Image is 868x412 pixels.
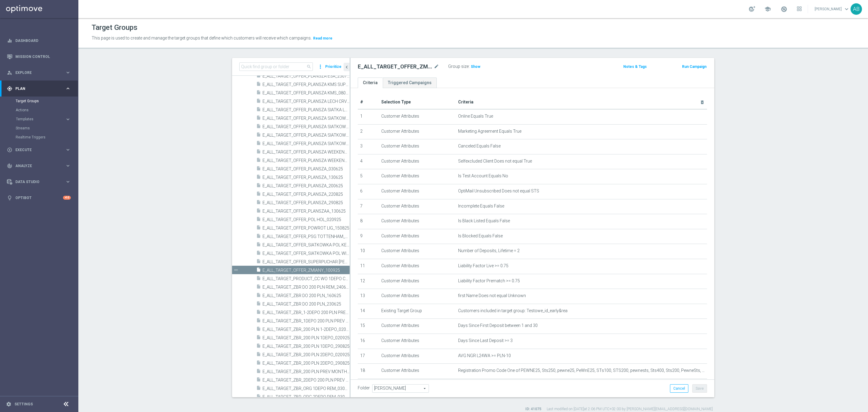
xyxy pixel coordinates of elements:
[256,157,261,164] i: insert_drive_file
[358,259,379,274] td: 11
[256,309,261,316] i: insert_drive_file
[65,147,71,153] i: keyboard_arrow_right
[263,344,350,349] span: E_ALL_TARGET_ZBR_200 PLN 1DEPO_290825
[256,183,261,190] i: insert_drive_file
[256,141,261,147] i: insert_drive_file
[7,86,71,91] button: gps_fixed Plan keyboard_arrow_right
[379,334,456,349] td: Customer Attributes
[358,169,379,184] td: 5
[256,377,261,384] i: insert_drive_file
[7,163,12,169] i: track_changes
[458,159,532,164] span: Selfexcluded Client Does not equal True
[263,192,350,197] span: E_ALL_TARGET_OFFER_PLANSZA_220825
[263,166,350,172] span: E_ALL_TARGET_OFFER_PLANSZA_030625
[7,195,71,200] button: lightbulb Optibot +10
[263,107,350,113] span: E_ALL_TARGET_OFFER_PLANSZA SIATKA LN_150725
[458,173,508,179] span: Is Test Account Equals No
[313,35,333,42] button: Read more
[458,338,513,343] span: Days Since Last Deposit >= 3
[256,149,261,156] i: insert_drive_file
[7,195,12,201] i: lightbulb
[434,63,439,70] i: mode_edit
[7,70,71,75] button: person_search Explore keyboard_arrow_right
[7,33,71,49] div: Dashboard
[307,64,311,69] span: search
[256,360,261,367] i: insert_drive_file
[15,164,65,168] span: Analyze
[379,199,456,214] td: Customer Attributes
[256,301,261,308] i: insert_drive_file
[692,384,707,393] button: Save
[458,248,520,253] span: Number of Deposits, Lifetime = 2
[263,141,350,146] span: E_ALL_TARGET_OFFER_PLANSZA SIATKOWKA_260725
[263,378,350,383] span: E_ALL_TARGET_ZBR_2DEPO 200 PLN PREV MONTH_220825
[458,100,473,104] span: Criteria
[14,402,33,406] a: Settings
[263,352,350,357] span: E_ALL_TARGET_ZBR_200 PLN 2DEPO_020925
[256,343,261,350] i: insert_drive_file
[263,183,350,189] span: E_ALL_TARGET_OFFER_PLANSZA_200625
[358,364,379,379] td: 18
[256,225,261,232] i: insert_drive_file
[448,64,469,69] label: Group size
[263,242,350,248] span: E_ALL_TARGET_OFFER_SIATKOWKA POL KEN_250825
[256,115,261,122] i: insert_drive_file
[814,5,851,14] a: [PERSON_NAME]keyboard_arrow_down
[358,304,379,319] td: 14
[7,179,71,184] div: Data Studio keyboard_arrow_right
[458,293,526,298] span: first Name Does not equal Unknown
[256,81,261,88] i: insert_drive_file
[263,133,350,138] span: E_ALL_TARGET_OFFER_PLANSZA SIATKOWKA_230725
[7,70,65,75] div: Explore
[458,114,493,119] span: Online Equals True
[358,319,379,334] td: 15
[344,64,350,70] i: chevron_left
[256,394,261,401] i: insert_drive_file
[7,147,71,152] button: play_circle_outline Execute keyboard_arrow_right
[324,63,342,71] button: Prioritize
[458,144,501,149] span: Canceled Equals False
[458,278,520,284] span: Liability Factor Prematch >= 0.75
[263,259,350,265] span: E_ALL_TARGET_OFFER_SUPERPUCHAR NIEMIEC 1-2DEPO WO_160825
[7,86,12,91] i: gps_fixed
[379,274,456,289] td: Customer Attributes
[7,147,65,153] div: Execute
[379,304,456,319] td: Existing Target Group
[358,289,379,304] td: 13
[263,99,350,104] span: E_ALL_TARGET_OFFER_PLANSZA LECH CRVENA _060825
[239,62,313,71] input: Quick find group or folder
[263,395,350,400] span: E_ALL_TARGET_ZBR_ORG 2DEPO REM_030925
[358,63,432,70] h2: E_ALL_TARGET_OFFER_ZMIANY_100925
[15,71,65,74] span: Explore
[358,154,379,169] td: 4
[458,129,521,134] span: Marketing Agreement Equals True
[263,82,350,87] span: E_ALL_TARGET_OFFER_PLANSZA KMS SUPERPUCHAR_110725
[458,353,511,358] span: AVG NGR L24WA >= PLN-10
[379,214,456,229] td: Customer Attributes
[358,139,379,154] td: 3
[263,327,350,332] span: E_ALL_TARGET_ZBR_200 PLN 1-2DEPO_020925
[16,124,78,133] div: Streams
[379,349,456,364] td: Customer Attributes
[92,23,137,32] h1: Target Groups
[263,361,350,366] span: E_ALL_TARGET_ZBR_200 PLN 2DEPO_290825
[256,259,261,266] i: insert_drive_file
[458,323,538,328] span: Days Since First Deposit between 1 and 30
[7,147,12,153] i: play_circle_outline
[458,308,568,313] span: Customers included in target group: Testowe_id_early&rea
[344,63,350,71] button: chevron_left
[358,385,370,391] label: Folder
[7,179,65,185] div: Data Studio
[16,117,71,122] button: Templates keyboard_arrow_right
[263,386,350,391] span: E_ALL_TARGET_ZBR_ORG 1DEPO REM_030925
[256,335,261,342] i: insert_drive_file
[7,70,12,75] i: person_search
[7,54,71,59] button: Mission Control
[263,251,350,256] span: E_ALL_TARGET_OFFER_SIATKOWKA POL WIE_230825
[7,163,71,168] button: track_changes Analyze keyboard_arrow_right
[263,74,350,79] span: E_ALL_TARGET_OFFER_PLANSZA ESA_250725
[379,184,456,199] td: Customer Attributes
[15,33,71,49] a: Dashboard
[263,209,350,214] span: E_ALL_TARGET_OFFER_PLANSZAA_130625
